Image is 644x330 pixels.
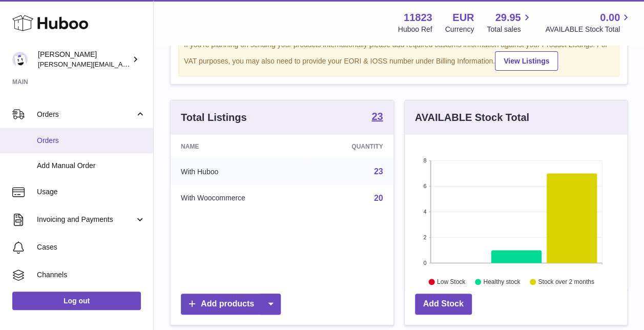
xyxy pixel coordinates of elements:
[37,187,146,197] span: Usage
[495,11,521,25] span: 29.95
[181,294,281,315] a: Add products
[37,215,135,224] span: Invoicing and Payments
[437,278,465,285] text: Low Stock
[171,135,309,158] th: Name
[371,111,383,121] strong: 23
[487,25,532,34] span: Total sales
[171,158,309,185] td: With Huboo
[423,234,426,240] text: 2
[423,209,426,215] text: 4
[12,52,28,67] img: gianni.rofi@frieslandcampina.com
[38,50,130,69] div: [PERSON_NAME]
[423,157,426,163] text: 8
[12,292,141,310] a: Log out
[495,51,558,71] a: View Listings
[374,194,383,202] a: 20
[398,25,432,34] div: Huboo Ref
[545,25,632,34] span: AVAILABLE Stock Total
[538,278,594,285] text: Stock over 2 months
[404,11,432,25] strong: 11823
[423,183,426,189] text: 6
[487,11,532,34] a: 29.95 Total sales
[483,278,521,285] text: Healthy stock
[445,25,474,34] div: Currency
[37,136,146,146] span: Orders
[423,260,426,266] text: 0
[309,135,393,158] th: Quantity
[600,11,620,25] span: 0.00
[371,111,383,123] a: 23
[184,40,614,71] div: If you're planning on sending your products internationally please add required customs informati...
[38,60,205,68] span: [PERSON_NAME][EMAIL_ADDRESS][DOMAIN_NAME]
[415,294,472,315] a: Add Stock
[545,11,632,34] a: 0.00 AVAILABLE Stock Total
[181,111,247,125] h3: Total Listings
[415,111,529,125] h3: AVAILABLE Stock Total
[37,161,146,171] span: Add Manual Order
[171,185,309,212] td: With Woocommerce
[374,167,383,176] a: 23
[452,11,474,25] strong: EUR
[37,270,146,280] span: Channels
[37,242,146,252] span: Cases
[37,110,135,119] span: Orders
